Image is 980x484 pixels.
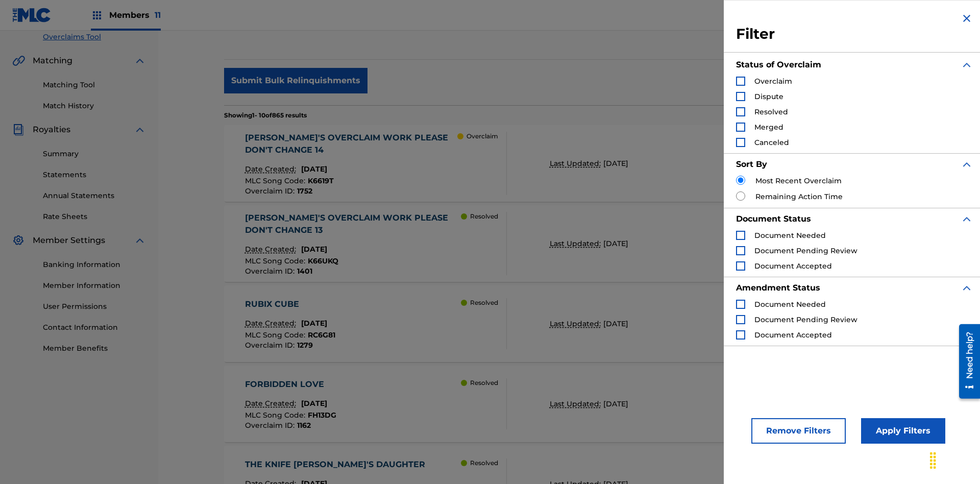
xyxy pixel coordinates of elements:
[736,159,767,169] strong: Sort By
[245,330,308,340] span: MLC Song Code :
[603,159,628,168] span: [DATE]
[736,25,973,43] h3: Filter
[33,55,72,67] span: Matching
[470,458,498,468] p: Resolved
[301,399,327,408] span: [DATE]
[12,55,25,67] img: Matching
[245,244,299,255] p: Date Created:
[245,186,297,196] span: Overclaim ID :
[470,212,498,221] p: Resolved
[43,190,146,201] a: Annual Statements
[467,132,498,141] p: Overclaim
[43,32,146,42] a: Overclaims Tool
[754,330,832,340] span: Document Accepted
[754,261,832,271] span: Document Accepted
[297,186,312,196] span: 1752
[43,170,146,180] a: Statements
[245,318,299,329] p: Date Created:
[245,398,299,409] p: Date Created:
[43,259,146,270] a: Banking Information
[754,315,857,324] span: Document Pending Review
[308,410,336,420] span: FH13DG
[301,164,327,174] span: [DATE]
[929,435,980,484] iframe: Chat Widget
[224,68,367,93] button: Submit Bulk Relinquishments
[33,124,70,136] span: Royalties
[550,238,603,249] p: Last Updated:
[224,111,307,120] p: Showing 1 - 10 of 865 results
[308,176,334,185] span: K6619T
[224,125,914,202] a: [PERSON_NAME]'S OVERCLAIM WORK PLEASE DON'T CHANGE 14Date Created:[DATE]MLC Song Code:K6619TOverc...
[297,421,311,430] span: 1162
[134,234,146,247] img: expand
[12,8,52,22] img: MLC Logo
[134,55,146,67] img: expand
[297,341,313,350] span: 1279
[224,285,914,362] a: RUBIX CUBEDate Created:[DATE]MLC Song Code:RC6G81Overclaim ID:1279 ResolvedLast Updated:[DATE]Sub...
[736,60,821,69] strong: Status of Overclaim
[12,234,24,247] img: Member Settings
[603,319,628,328] span: [DATE]
[861,418,945,444] button: Apply Filters
[961,158,973,171] img: expand
[301,245,327,254] span: [DATE]
[43,343,146,354] a: Member Benefits
[33,234,105,247] span: Member Settings
[755,191,843,202] label: Remaining Action Time
[754,300,826,309] span: Document Needed
[603,399,628,408] span: [DATE]
[754,246,857,255] span: Document Pending Review
[12,124,24,136] img: Royalties
[245,132,458,156] div: [PERSON_NAME]'S OVERCLAIM WORK PLEASE DON'T CHANGE 14
[224,366,914,442] a: FORBIDDEN LOVEDate Created:[DATE]MLC Song Code:FH13DGOverclaim ID:1162 ResolvedLast Updated:[DATE...
[754,92,783,101] span: Dispute
[43,211,146,222] a: Rate Sheets
[550,319,603,329] p: Last Updated:
[155,10,161,20] span: 11
[308,330,335,340] span: RC6G81
[754,77,792,86] span: Overclaim
[470,378,498,388] p: Resolved
[755,176,842,186] label: Most Recent Overclaim
[109,9,161,21] span: Members
[134,124,146,136] img: expand
[470,298,498,307] p: Resolved
[754,231,826,240] span: Document Needed
[550,399,603,409] p: Last Updated:
[43,280,146,291] a: Member Information
[751,418,846,444] button: Remove Filters
[245,176,308,185] span: MLC Song Code :
[961,12,973,25] img: close
[736,283,820,293] strong: Amendment Status
[754,138,789,147] span: Canceled
[245,256,308,265] span: MLC Song Code :
[245,164,299,175] p: Date Created:
[961,282,973,294] img: expand
[43,149,146,159] a: Summary
[301,319,327,328] span: [DATE]
[245,410,308,420] span: MLC Song Code :
[754,123,783,132] span: Merged
[550,158,603,169] p: Last Updated:
[961,59,973,71] img: expand
[925,445,941,476] div: Drag
[43,80,146,90] a: Matching Tool
[297,267,312,276] span: 1401
[961,213,973,225] img: expand
[43,101,146,111] a: Match History
[224,205,914,282] a: [PERSON_NAME]'S OVERCLAIM WORK PLEASE DON'T CHANGE 13Date Created:[DATE]MLC Song Code:K66UKQOverc...
[736,214,811,224] strong: Document Status
[245,298,335,310] div: RUBIX CUBE
[43,301,146,312] a: User Permissions
[245,458,430,471] div: THE KNIFE [PERSON_NAME]'S DAUGHTER
[245,341,297,350] span: Overclaim ID :
[245,378,336,391] div: FORBIDDEN LOVE
[43,322,146,333] a: Contact Information
[245,212,461,236] div: [PERSON_NAME]'S OVERCLAIM WORK PLEASE DON'T CHANGE 13
[245,421,297,430] span: Overclaim ID :
[308,256,338,265] span: K66UKQ
[603,239,628,248] span: [DATE]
